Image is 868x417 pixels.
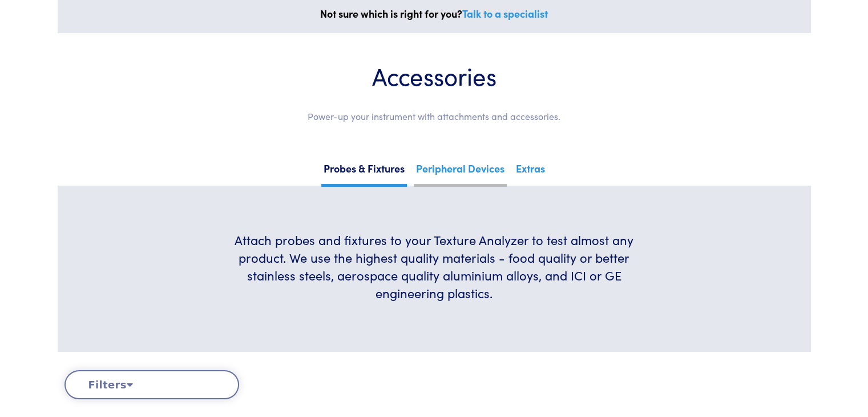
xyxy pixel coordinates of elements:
[321,159,407,187] a: Probes & Fixtures
[414,159,507,187] a: Peripheral Devices
[220,231,648,302] h6: Attach probes and fixtures to your Texture Analyzer to test almost any product. We use the highes...
[64,5,804,22] p: Not sure which is right for you?
[514,159,547,184] a: Extras
[462,6,548,21] a: Talk to a specialist
[92,109,777,124] p: Power-up your instrument with attachments and accessories.
[64,370,239,399] button: Filters
[92,61,777,91] h1: Accessories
